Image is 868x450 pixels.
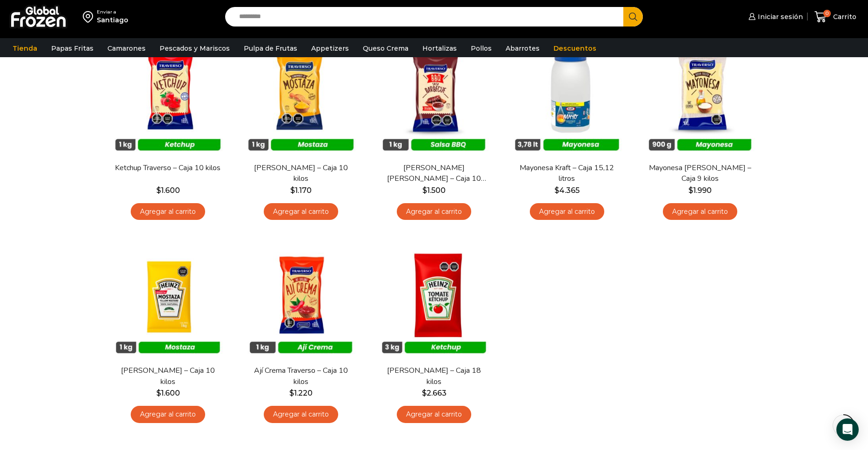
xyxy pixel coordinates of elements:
a: Appetizers [307,40,354,57]
a: Queso Crema [358,40,413,57]
a: Abarrotes [501,40,544,57]
span: $ [156,389,161,397]
span: $ [290,186,295,195]
span: $ [554,186,559,195]
a: Pollos [466,40,496,57]
span: $ [688,186,693,195]
span: $ [156,186,161,195]
a: Agregar al carrito: “Salsa Barbacue Traverso - Caja 10 kilos” [397,203,471,220]
a: Pescados y Mariscos [155,40,234,57]
a: Agregar al carrito: “Ketchup Traverso - Caja 10 kilos” [131,203,205,220]
a: [PERSON_NAME] – Caja 10 kilos [114,365,221,387]
a: Agregar al carrito: “Mayonesa Traverso - Caja 9 kilos” [663,203,737,220]
bdi: 1.600 [156,389,180,397]
img: address-field-icon.svg [83,9,97,25]
span: Iniciar sesión [755,12,803,21]
div: Open Intercom Messenger [836,418,859,441]
bdi: 1.990 [688,186,712,195]
div: Enviar a [97,9,128,15]
span: $ [422,389,427,397]
a: 0 Carrito [812,6,859,28]
a: Ketchup Traverso – Caja 10 kilos [114,163,221,173]
a: Mayonesa [PERSON_NAME] – Caja 9 kilos [647,163,754,184]
a: Ají Crema Traverso – Caja 10 kilos [247,365,354,387]
bdi: 1.500 [422,186,446,195]
a: [PERSON_NAME] – Caja 18 kilos [381,365,487,387]
a: Mayonesa Kraft – Caja 15,12 litros [514,163,621,184]
bdi: 1.220 [289,389,313,397]
a: Agregar al carrito: “Ketchup Heinz - Caja 18 kilos” [397,406,471,423]
div: Santiago [97,15,128,25]
a: Iniciar sesión [746,7,803,26]
a: [PERSON_NAME] – Caja 10 kilos [247,163,354,184]
a: Hortalizas [418,40,461,57]
bdi: 4.365 [554,186,580,195]
a: Agregar al carrito: “Mayonesa Kraft - Caja 15,12 litros” [530,203,604,220]
a: Agregar al carrito: “Mostaza Heinz - Caja 10 kilos” [131,406,205,423]
a: Agregar al carrito: “Ají Crema Traverso - Caja 10 kilos” [264,406,338,423]
a: Pulpa de Frutas [239,40,302,57]
span: $ [422,186,427,195]
a: Papas Fritas [47,40,98,57]
a: [PERSON_NAME] [PERSON_NAME] – Caja 10 kilos [381,163,487,184]
span: $ [289,389,294,397]
bdi: 1.600 [156,186,180,195]
a: Tienda [8,40,42,57]
span: Carrito [831,12,856,21]
a: Camarones [103,40,150,57]
span: 0 [823,10,831,17]
bdi: 2.663 [422,389,447,397]
a: Agregar al carrito: “Mostaza Traverso - Caja 10 kilos” [264,203,338,220]
a: Descuentos [549,40,601,57]
button: Search button [623,7,643,26]
bdi: 1.170 [290,186,312,195]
